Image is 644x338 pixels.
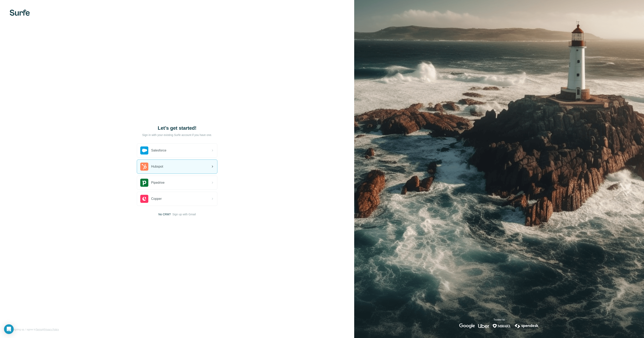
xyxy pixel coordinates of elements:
p: Trusted by [493,318,505,321]
img: hubspot's logo [140,163,148,171]
div: Open Intercom Messenger [4,324,14,334]
a: Privacy Policy [44,328,59,331]
span: Hubspot [151,165,163,168]
img: Surfe's logo [10,10,30,16]
img: mirakl's logo [492,323,511,328]
span: Copper [151,197,162,201]
span: No CRM? [158,212,171,216]
span: Salesforce [151,149,166,152]
img: google's logo [459,323,475,328]
img: salesforce's logo [140,146,148,154]
p: Sign in with your existing Surfe account if you have one. [142,133,212,137]
img: uber's logo [478,323,489,328]
span: By signing up, I agree to & [10,328,59,331]
img: copper's logo [140,195,148,203]
button: Sign up with Gmail [172,212,196,216]
h1: Let’s get started! [137,125,217,131]
img: spendesk's logo [514,323,539,328]
img: pipedrive's logo [140,179,148,187]
a: Terms [36,328,42,331]
span: Pipedrive [151,181,165,185]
